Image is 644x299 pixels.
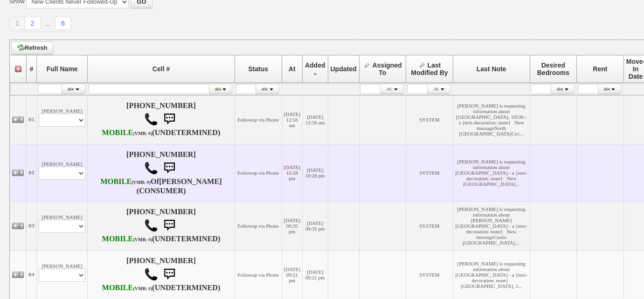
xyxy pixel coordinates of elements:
td: 02 [27,144,37,201]
td: Followup via Phone [235,144,282,201]
b: [PERSON_NAME] [159,177,222,186]
a: ... [41,18,55,30]
span: Desired Bedrooms [537,61,569,76]
span: Status [248,65,268,73]
td: SYSTEM [406,95,453,144]
font: MOBILE [102,235,133,243]
h4: [PHONE_NUMBER] Of (CONSUMER) [90,150,233,195]
img: call.png [144,161,158,175]
b: AT&T Wireless [102,284,152,292]
span: Full Name [47,65,78,73]
a: 1 [9,17,25,30]
td: Followup via Phone [235,95,282,144]
b: T-Mobile USA, Inc. [100,177,151,186]
b: AT&T Wireless [102,129,152,137]
span: Last Modified By [411,61,448,76]
span: At [289,65,296,73]
span: Updated [331,65,357,73]
a: Refresh [11,41,53,54]
td: [DATE] 09:35 pm [282,201,302,250]
td: [DATE] 09:21 pm [302,250,328,299]
img: sms.png [160,265,179,284]
font: (VMB: #) [133,237,152,242]
font: (VMB: #) [133,131,152,136]
td: [DATE] 10:28 pm [302,144,328,201]
font: MOBILE [102,129,133,137]
td: [DATE] 09:35 pm [302,201,328,250]
td: [DATE] 12:56 am [282,95,302,144]
span: Last Note [477,65,506,73]
span: Rent [593,65,608,73]
font: MOBILE [102,284,133,292]
td: [PERSON_NAME] is requesting information about [GEOGRAPHIC_DATA] - a {text-decoration: none} [GEOG... [453,250,530,299]
td: [PERSON_NAME] [37,144,88,201]
b: AT&T Wireless [102,235,152,243]
td: [PERSON_NAME] [37,95,88,144]
font: (VMB: #) [132,180,151,185]
img: sms.png [160,216,179,235]
td: SYSTEM [406,144,453,201]
td: 01 [27,95,37,144]
td: [DATE] 12:56 am [302,95,328,144]
font: MOBILE [100,177,132,186]
td: [PERSON_NAME] is requesting information about [PERSON_NAME][GEOGRAPHIC_DATA] - a {text-decoration... [453,201,530,250]
img: sms.png [160,110,179,129]
td: 03 [27,201,37,250]
span: Cell # [152,65,170,73]
h4: [PHONE_NUMBER] (UNDETERMINED) [90,102,233,138]
td: [PERSON_NAME] is requesting information about [GEOGRAPHIC_DATA] - a {text-decoration: none} New [... [453,144,530,201]
span: Added [305,61,325,69]
th: # [27,55,37,82]
h4: [PHONE_NUMBER] (UNDETERMINED) [90,208,233,244]
span: Assigned To [373,61,402,76]
font: (VMB: #) [133,286,152,291]
img: call.png [144,267,158,281]
a: 2 [25,17,41,30]
td: [DATE] 09:21 pm [282,250,302,299]
td: SYSTEM [406,250,453,299]
td: Followup via Phone [235,201,282,250]
img: call.png [144,218,158,232]
td: SYSTEM [406,201,453,250]
a: 6 [55,17,71,30]
td: Followup via Phone [235,250,282,299]
td: [PERSON_NAME] [37,250,88,299]
td: [PERSON_NAME] is requesting information about [GEOGRAPHIC_DATA], 10536 - a {text-decoration: none... [453,95,530,144]
td: 04 [27,250,37,299]
td: [PERSON_NAME] [37,201,88,250]
img: call.png [144,112,158,126]
img: sms.png [160,159,179,177]
td: [DATE] 10:28 pm [282,144,302,201]
h4: [PHONE_NUMBER] (UNDETERMINED) [90,257,233,293]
